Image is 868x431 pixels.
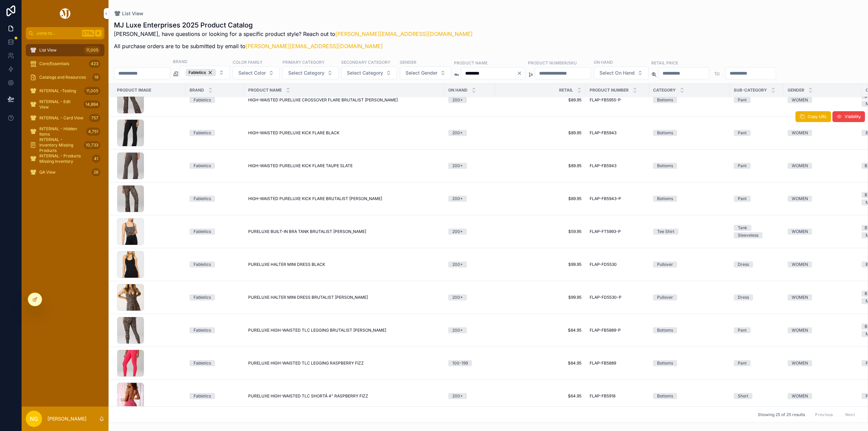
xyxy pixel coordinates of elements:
[657,327,673,333] div: Bottoms
[653,360,726,366] a: Bottoms
[788,87,804,93] span: Gender
[39,126,83,137] span: INTERNAL - Hidden Items
[590,262,645,267] a: FLAP-FD5530
[448,360,491,366] a: 100-199
[738,196,747,202] div: Pant
[590,87,629,93] span: Product Number
[245,43,383,50] a: [PERSON_NAME][EMAIL_ADDRESS][DOMAIN_NAME]
[788,130,857,136] a: WOMEN
[590,360,616,366] span: FLAP-FB5889
[248,87,282,93] span: Product Name
[653,327,726,333] a: Bottoms
[26,71,104,83] a: Catalogs and Resources19
[89,114,100,122] div: 757
[448,393,491,399] a: 200+
[190,229,240,235] a: Fabletics
[26,58,104,70] a: Core/Essentials423
[248,360,440,366] a: PURELUXE HIGH-WAISTED TLC LEGGING RASPBERRY FIZZ
[190,261,240,268] a: Fabletics
[528,60,577,66] label: Product Number/SKU
[248,393,440,399] a: PURELUXE HIGH-WAISTED TLC SHORTÂ 4" RASPBERRY FIZZ
[590,97,621,103] span: FLAP-FB5955-P
[499,196,581,201] a: $89.95
[92,73,100,81] div: 19
[39,75,86,80] span: Catalogs and Resources
[788,97,857,103] a: WOMEN
[180,66,230,79] button: Select Button
[499,130,581,136] a: $89.95
[792,327,808,333] div: WOMEN
[248,229,366,234] span: PURELUXE BUILT-IN BRA TANK BRUTALIST [PERSON_NAME]
[400,66,451,79] button: Select Button
[590,229,645,234] a: FLAP-FT5993-P
[590,196,645,201] a: FLAP-FB5943-P
[499,328,581,333] a: $84.95
[657,163,673,169] div: Bottoms
[590,295,622,300] span: FLAP-FD5530-P
[26,166,104,178] a: QA View26
[452,261,463,268] div: 200+
[39,153,89,164] span: INTERNAL - Products Missing Inventory
[194,163,211,169] div: Fabletics
[738,261,749,268] div: Dress
[194,229,211,235] div: Fabletics
[738,327,747,333] div: Pant
[83,100,100,109] div: 14,894
[499,393,581,399] a: $64.95
[26,153,104,165] a: INTERNAL - Products Missing Inventory41
[657,97,673,103] div: Bottoms
[590,393,615,399] span: FLAP-FB5918
[185,69,216,76] div: Fabletics
[653,294,726,300] a: Pullover
[734,163,780,169] a: Pant
[590,196,621,201] span: FLAP-FB5943-P
[86,128,100,136] div: 4,751
[792,229,808,235] div: WOMEN
[282,66,338,79] button: Select Button
[653,261,726,268] a: Pullover
[734,360,780,366] a: Pant
[448,294,491,300] a: 200+
[248,328,386,333] span: PURELUXE HIGH-WAISTED TLC LEGGING BRUTALIST [PERSON_NAME]
[194,261,211,268] div: Fabletics
[738,232,758,238] div: Sleeveless
[452,130,463,136] div: 200+
[499,229,581,234] span: $59.95
[788,261,857,268] a: WOMEN
[248,262,440,267] a: PURELUXE HALTER MINI DRESS BLACK
[248,393,368,399] span: PURELUXE HIGH-WAISTED TLC SHORTÂ 4" RASPBERRY FIZZ
[96,31,101,36] span: K
[190,130,240,136] a: Fabletics
[657,196,673,202] div: Bottoms
[248,295,368,300] span: PURELUXE HALTER MINI DRESS BRUTALIST [PERSON_NAME]
[194,360,211,366] div: Fabletics
[738,225,747,231] div: Tank
[288,70,324,76] span: Select Category
[590,328,621,333] span: FLAP-FB5889-P
[248,163,440,169] a: HIGH-WAISTED PURELUXE KICK FLARE TAUPE SLATE
[590,163,645,169] a: FLAP-FB5943
[84,87,100,95] div: 11,005
[715,69,720,77] p: to
[114,30,473,38] p: [PERSON_NAME], have questions or looking for a specific product style? Reach out to
[795,111,831,122] button: Copy URL
[347,70,383,76] span: Select Category
[653,87,676,93] span: Category
[788,327,857,333] a: WOMEN
[233,59,262,65] label: Color Family
[734,393,780,399] a: Short
[590,262,617,267] span: FLAP-FD5530
[26,112,104,124] a: INTERNAL - Card View757
[657,360,673,366] div: Bottoms
[190,393,240,399] a: Fabletics
[653,393,726,399] a: Bottoms
[30,415,38,423] span: NG
[39,137,81,153] span: INTERNAL - Inventory Missing Products
[499,262,581,267] span: $99.95
[590,130,645,136] a: FLAP-FB5943
[599,70,635,76] span: Select On Hand
[114,42,473,50] p: All purchase orders are to be submitted by email to
[590,295,645,300] a: FLAP-FD5530-P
